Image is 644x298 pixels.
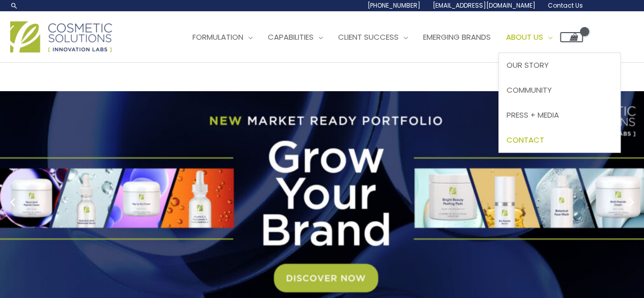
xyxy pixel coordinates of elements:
[624,195,639,210] button: Next slide
[433,1,536,10] span: [EMAIL_ADDRESS][DOMAIN_NAME]
[368,1,421,10] span: [PHONE_NUMBER]
[415,22,498,52] a: Emerging Brands
[499,102,620,127] a: Press + Media
[10,21,112,52] img: Cosmetic Solutions Logo
[507,134,544,145] span: Contact
[192,32,243,42] span: Formulation
[498,22,560,52] a: About Us
[560,32,583,42] a: View Shopping Cart, empty
[338,32,399,42] span: Client Success
[423,32,491,42] span: Emerging Brands
[507,110,559,120] span: Press + Media
[506,32,543,42] span: About Us
[5,195,20,210] button: Previous slide
[177,22,583,52] nav: Site Navigation
[548,1,583,10] span: Contact Us
[330,22,415,52] a: Client Success
[10,2,18,10] a: Search icon link
[260,22,330,52] a: Capabilities
[499,127,620,152] a: Contact
[268,32,314,42] span: Capabilities
[185,22,260,52] a: Formulation
[507,85,552,95] span: Community
[499,53,620,78] a: Our Story
[507,60,549,70] span: Our Story
[499,78,620,103] a: Community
